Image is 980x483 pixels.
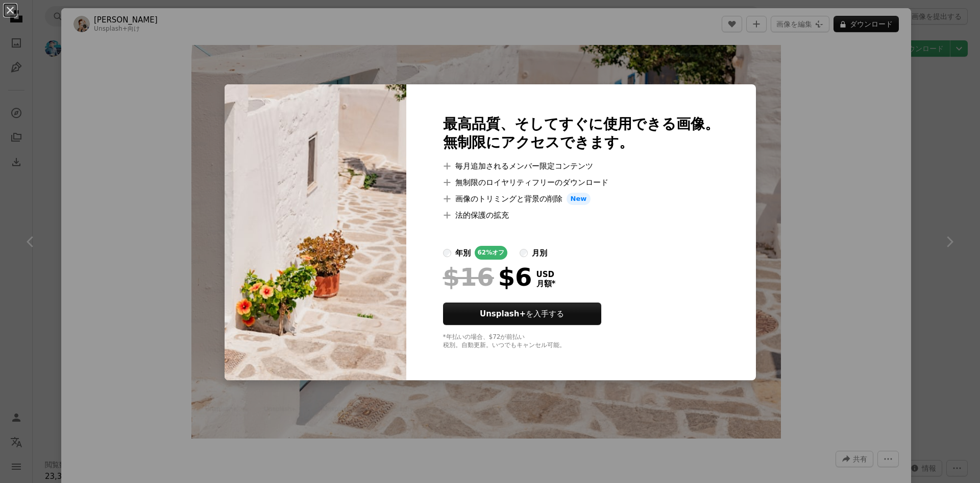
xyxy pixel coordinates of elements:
strong: Unsplash+ [480,309,526,318]
li: 画像のトリミングと背景の削除 [443,193,719,205]
span: New [567,193,591,205]
button: Unsplash+を入手する [443,303,601,325]
div: *年払いの場合、 $72 が前払い 税別。自動更新。いつでもキャンセル可能。 [443,333,719,350]
li: 毎月追加されるメンバー限定コンテンツ [443,160,719,172]
div: $6 [443,264,532,290]
input: 月別 [520,249,528,257]
span: USD [536,270,556,279]
div: 年別 [455,247,471,259]
span: $16 [443,264,494,290]
li: 法的保護の拡充 [443,209,719,221]
img: premium_photo-1694161843731-05b26bb81d22 [225,84,406,380]
div: 月別 [532,247,547,259]
h2: 最高品質、そしてすぐに使用できる画像。 無制限にアクセスできます。 [443,115,719,152]
input: 年別62%オフ [443,249,451,257]
div: 62% オフ [475,246,508,260]
li: 無制限のロイヤリティフリーのダウンロード [443,176,719,189]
